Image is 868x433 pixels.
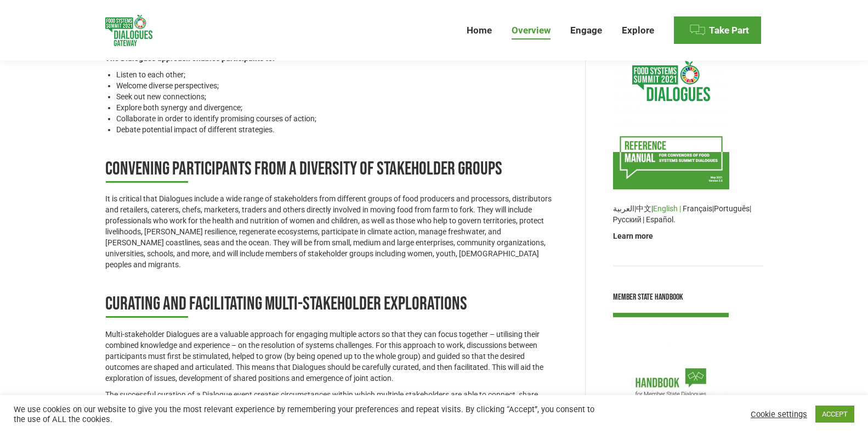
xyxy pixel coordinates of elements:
[646,215,676,224] a: Español.
[751,409,807,419] a: Cookie settings
[613,215,645,224] a: Русский |
[613,232,653,240] a: Learn more
[613,204,634,213] a: العربية
[116,91,558,102] li: Seek out new connections;
[815,406,854,423] a: ACCEPT
[709,25,749,36] span: Take Part
[105,157,558,183] h2: Convening participants from a diversity of stakeholder groups
[116,69,558,80] li: Listen to each other;
[105,54,275,63] strong: The Dialogues approach enables participants to:
[653,204,681,213] a: English |
[512,25,551,36] span: Overview
[14,404,602,424] div: We use cookies on our website to give you the most relevant experience by remembering your prefer...
[636,204,651,213] a: 中文
[105,15,152,46] img: Food Systems Summit Dialogues
[116,80,558,91] li: Welcome diverse perspectives;
[105,329,558,384] p: Multi-stakeholder Dialogues are a valuable approach for engaging multiple actors so that they can...
[613,290,763,305] div: Member State Handbook
[105,389,558,422] p: The successful curation of a Dialogue event creates circumstances within which multiple stakehold...
[116,124,558,135] li: Debate potential impact of different strategies.
[683,204,712,213] a: Français
[570,25,602,36] span: Engage
[689,22,706,38] img: Menu icon
[105,292,558,318] h2: Curating and facilitating multi-stakeholder explorations
[467,25,492,36] span: Home
[622,25,654,36] span: Explore
[613,203,763,225] p: | | | |
[105,193,558,270] p: It is critical that Dialogues include a wide range of stakeholders from different groups of food ...
[116,113,558,124] li: Collaborate in order to identify promising courses of action;
[116,102,558,113] li: Explore both synergy and divergence;
[714,204,750,213] a: Português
